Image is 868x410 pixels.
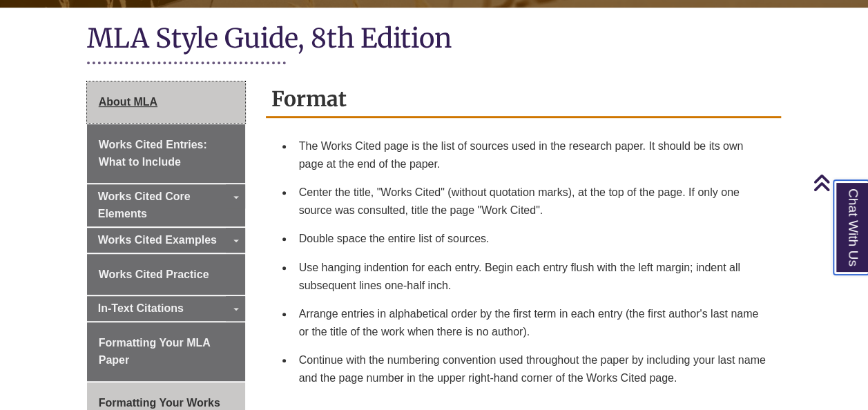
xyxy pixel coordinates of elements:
li: Continue with the numbering convention used throughout the paper by including your last name and ... [293,346,776,392]
h2: Format [266,81,782,118]
a: About MLA [87,81,245,123]
li: Use hanging indention for each entry. Begin each entry flush with the left margin; indent all sub... [293,253,776,300]
span: Works Cited Practice [99,269,209,280]
h1: MLA Style Guide, 8th Edition [87,21,782,58]
li: Center the title, "Works Cited" (without quotation marks), at the top of the page. If only one so... [293,178,776,224]
a: Works Cited Practice [87,254,245,295]
span: Works Cited Entries: What to Include [99,139,207,168]
li: Double space the entire list of sources. [293,224,776,253]
span: About MLA [99,96,157,108]
a: Works Cited Core Elements [87,184,245,226]
a: Works Cited Examples [87,228,245,253]
a: Works Cited Entries: What to Include [87,124,245,183]
span: Works Cited Core Elements [98,191,191,220]
a: Back to Top [813,173,865,192]
li: The Works Cited page is the list of sources used in the research paper. It should be its own page... [293,132,776,178]
span: Formatting Your MLA Paper [99,337,210,367]
span: In-Text Citations [98,302,184,314]
li: Arrange entries in alphabetical order by the first term in each entry (the first author's last na... [293,300,776,346]
a: In-Text Citations [87,296,245,321]
span: Works Cited Examples [98,234,217,246]
a: Formatting Your MLA Paper [87,322,245,381]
